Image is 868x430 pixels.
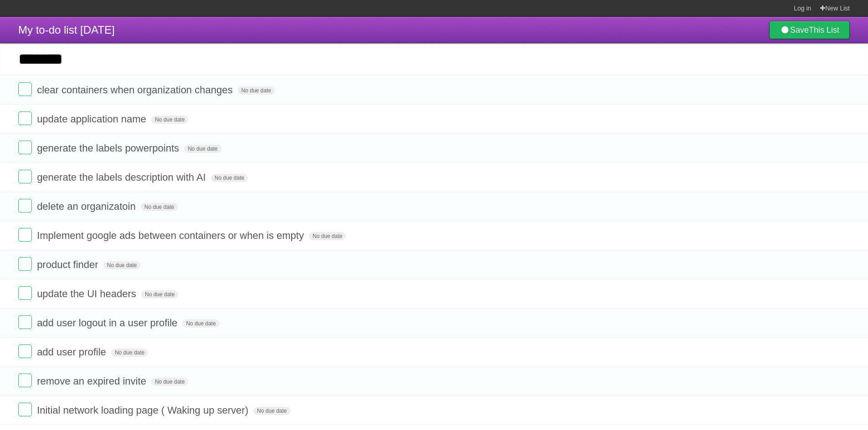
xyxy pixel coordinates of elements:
label: Done [18,286,32,300]
a: SaveThis List [769,21,850,39]
span: No due date [141,203,178,211]
span: No due date [238,86,275,95]
span: No due date [151,116,188,124]
span: No due date [141,290,178,298]
label: Done [18,403,32,416]
span: update the UI headers [37,288,139,299]
span: No due date [253,407,290,415]
b: This List [809,25,839,35]
label: Done [18,199,32,212]
span: No due date [111,349,148,357]
span: My to-do list [DATE] [18,24,115,36]
span: No due date [309,232,346,240]
span: generate the labels powerpoints [37,142,181,154]
span: clear containers when organization changes [37,84,235,96]
label: Done [18,374,32,387]
span: No due date [184,145,221,153]
span: product finder [37,259,101,270]
label: Done [18,228,32,242]
span: No due date [103,261,140,269]
span: generate the labels description with AI [37,172,208,183]
span: delete an organizatoin [37,201,138,212]
label: Done [18,344,32,358]
span: add user logout in a user profile [37,317,180,329]
span: No due date [182,319,219,328]
span: update application name [37,113,149,125]
label: Done [18,141,32,154]
span: add user profile [37,346,108,358]
label: Done [18,315,32,329]
span: Implement google ads between containers or when is empty [37,230,306,241]
label: Done [18,257,32,271]
span: No due date [211,174,248,182]
label: Done [18,111,32,125]
label: Done [18,82,32,96]
span: No due date [151,378,188,386]
span: remove an expired invite [37,375,149,387]
span: Initial network loading page ( Waking up server) [37,405,251,416]
label: Done [18,170,32,183]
